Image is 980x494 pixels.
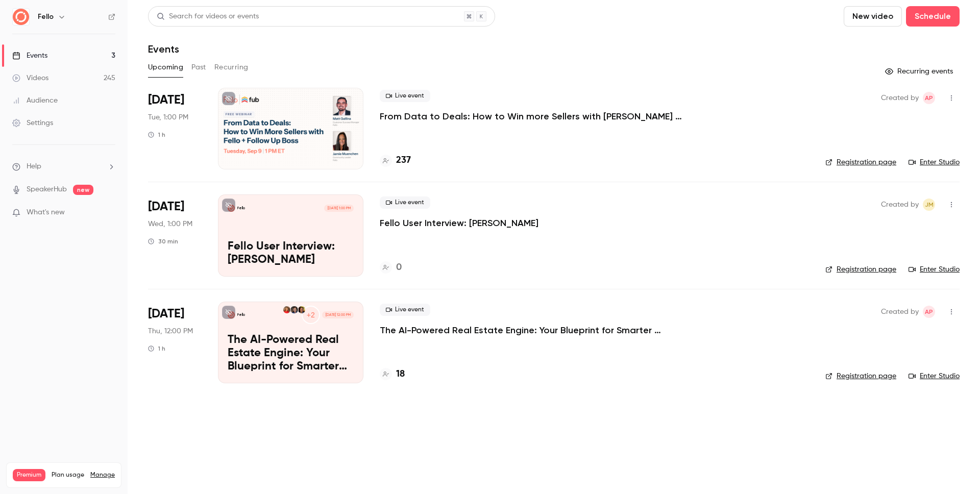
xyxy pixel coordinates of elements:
p: Fello [237,206,245,211]
a: Manage [90,471,115,479]
img: Adam Akerblom [298,306,305,313]
span: Created by [881,199,919,211]
div: Events [12,51,47,61]
span: [DATE] 12:00 PM [322,311,353,318]
li: help-dropdown-opener [12,161,115,172]
div: Audience [12,95,58,106]
span: Jamie Muenchen [923,199,935,211]
span: Live event [380,304,430,316]
div: +2 [302,306,320,324]
button: Schedule [906,6,960,27]
span: new [73,185,93,195]
span: [DATE] [148,306,184,322]
a: Enter Studio [909,157,960,167]
p: The AI-Powered Real Estate Engine: Your Blueprint for Smarter Conversions [228,334,354,373]
span: [DATE] [148,92,184,108]
span: Help [27,161,41,172]
button: Upcoming [148,59,183,76]
img: Kerry Kleckner [283,306,290,313]
h4: 237 [396,154,411,167]
div: Sep 9 Tue, 1:00 PM (America/New York) [148,88,202,169]
button: Past [191,59,206,76]
div: Videos [12,73,48,83]
a: Fello User Interview: Shannon Biszantz Fello[DATE] 1:00 PMFello User Interview: [PERSON_NAME] [218,194,363,276]
p: Fello User Interview: [PERSON_NAME] [228,240,354,267]
a: The AI-Powered Real Estate Engine: Your Blueprint for Smarter ConversionsFello+2Adam AkerblomTiff... [218,302,363,383]
span: Plan usage [52,471,84,479]
h1: Events [148,43,179,55]
a: Registration page [825,264,896,275]
button: Recurring [214,59,249,76]
span: Aayush Panjikar [923,92,935,104]
span: Wed, 1:00 PM [148,219,192,229]
p: Fello [237,312,245,317]
img: Tiffany Bryant Gelzinis [290,306,298,313]
a: Fello User Interview: [PERSON_NAME] [380,217,538,229]
img: Fello [13,9,29,25]
a: Enter Studio [909,264,960,275]
div: Sep 10 Wed, 1:00 PM (America/New York) [148,194,202,276]
a: SpeakerHub [27,184,67,195]
h4: 18 [396,367,405,381]
span: AP [925,92,933,104]
span: JM [925,199,934,211]
button: Recurring events [880,63,960,80]
span: Tue, 1:00 PM [148,112,188,122]
span: Live event [380,196,430,209]
a: Registration page [825,157,896,167]
iframe: Noticeable Trigger [103,208,115,217]
a: 237 [380,154,411,167]
a: The AI-Powered Real Estate Engine: Your Blueprint for Smarter Conversions [380,324,686,336]
div: 30 min [148,237,178,245]
a: From Data to Deals: How to Win more Sellers with [PERSON_NAME] + Follow Up Boss [380,110,686,122]
div: 1 h [148,344,165,353]
span: Premium [13,469,45,481]
span: [DATE] 1:00 PM [324,205,353,212]
a: 18 [380,367,405,381]
span: [DATE] [148,199,184,215]
span: What's new [27,207,65,218]
a: Enter Studio [909,371,960,381]
span: Aayush Panjikar [923,306,935,318]
h6: Fello [38,12,54,22]
div: Settings [12,118,53,128]
a: 0 [380,261,402,275]
span: Created by [881,92,919,104]
span: Thu, 12:00 PM [148,326,193,336]
h4: 0 [396,261,402,275]
div: Sep 18 Thu, 12:00 PM (America/New York) [148,302,202,383]
button: New video [844,6,902,27]
div: 1 h [148,131,165,139]
div: Search for videos or events [157,11,259,22]
a: Registration page [825,371,896,381]
span: AP [925,306,933,318]
span: Created by [881,306,919,318]
span: Live event [380,90,430,102]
